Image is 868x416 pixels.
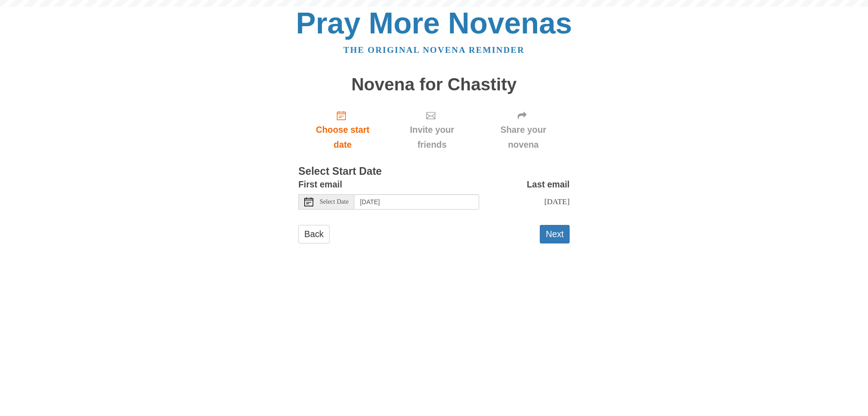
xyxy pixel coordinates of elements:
[320,199,349,205] span: Select Date
[477,103,570,157] div: Click "Next" to confirm your start date first.
[307,122,378,152] span: Choose start date
[298,103,387,157] a: Choose start date
[298,75,570,94] h1: Novena for Chastity
[344,45,525,55] a: The original novena reminder
[544,197,570,206] span: [DATE]
[298,225,330,243] a: Back
[298,166,570,178] h3: Select Start Date
[387,103,477,157] div: Click "Next" to confirm your start date first.
[540,225,570,243] button: Next
[527,177,570,192] label: Last email
[296,6,572,40] a: Pray More Novenas
[486,122,561,152] span: Share your novena
[298,177,342,192] label: First email
[396,122,468,152] span: Invite your friends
